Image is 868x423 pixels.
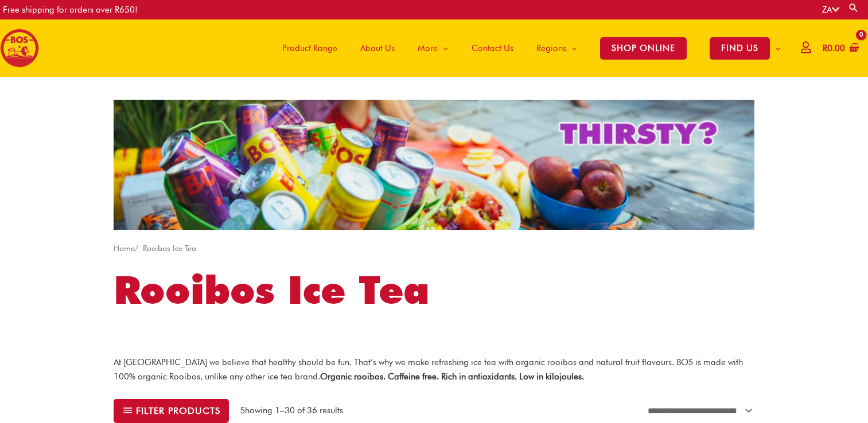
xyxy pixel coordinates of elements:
strong: Organic rooibos. Caffeine free. Rich in antioxidants. Low in kilojoules. [320,371,584,382]
nav: Site Navigation [262,19,792,77]
select: Shop order [641,399,754,422]
a: Contact Us [460,19,525,77]
span: About Us [360,31,395,65]
span: Product Range [282,31,337,65]
span: SHOP ONLINE [600,37,687,60]
a: ZA [822,5,839,15]
a: View Shopping Cart, empty [820,36,859,61]
p: At [GEOGRAPHIC_DATA] we believe that healthy should be fun. That’s why we make refreshing ice tea... [114,355,754,384]
nav: Breadcrumb [114,241,754,256]
span: Regions [536,31,566,65]
button: Filter products [114,399,229,423]
span: More [418,31,438,65]
a: About Us [349,19,406,77]
a: Regions [525,19,589,77]
span: Contact Us [472,31,513,65]
a: Product Range [271,19,349,77]
img: screenshot [114,100,754,230]
a: Search button [848,2,859,13]
a: SHOP ONLINE [589,19,698,77]
bdi: 0.00 [823,43,845,53]
span: FIND US [710,37,770,60]
span: Filter products [136,406,220,415]
a: Home [114,244,135,253]
span: R [823,43,827,53]
h1: Rooibos Ice Tea [114,263,754,317]
a: More [406,19,460,77]
p: Showing 1–30 of 36 results [240,404,343,417]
